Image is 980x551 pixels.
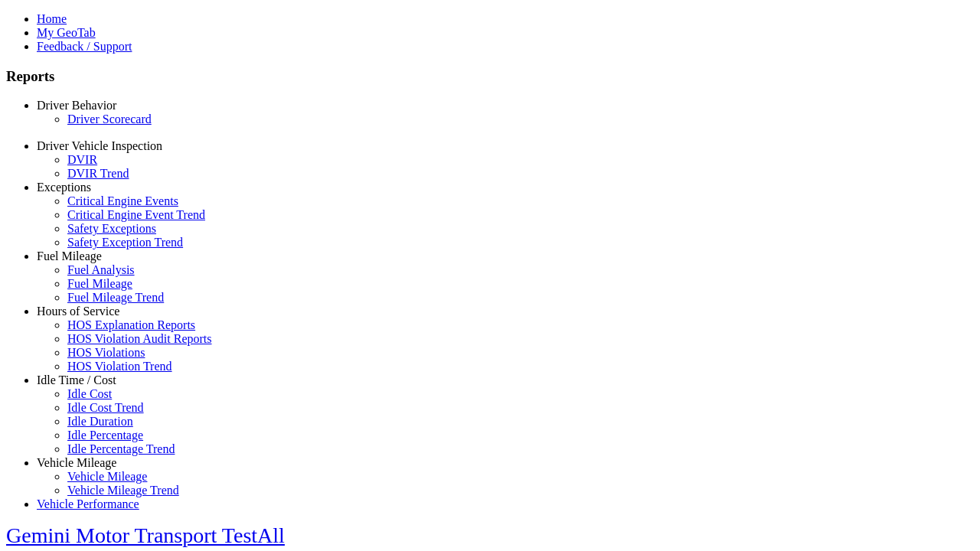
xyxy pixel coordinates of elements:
a: Idle Time / Cost [37,373,116,386]
a: Gemini Motor Transport TestAll [6,523,285,547]
a: Fuel Analysis [67,263,135,276]
a: Fuel Mileage Trend [67,291,164,304]
a: HOS Violation Trend [67,360,172,373]
a: HOS Violation Audit Reports [67,332,212,345]
a: Idle Duration [67,415,133,428]
a: Idle Percentage Trend [67,442,175,455]
a: Idle Cost [67,387,112,400]
a: Vehicle Performance [37,497,139,510]
a: Hours of Service [37,305,119,318]
a: Driver Scorecard [67,112,152,126]
a: HOS Explanation Reports [67,318,195,331]
a: Critical Engine Events [67,194,178,207]
a: Critical Engine Event Trend [67,208,205,221]
a: Safety Exception Trend [67,236,183,249]
a: Fuel Mileage [37,249,102,262]
a: My GeoTab [37,26,96,39]
a: Idle Percentage [67,429,143,442]
a: Vehicle Mileage [67,470,147,483]
a: DVIR [67,153,97,166]
a: Fuel Mileage [67,277,132,290]
a: Driver Behavior [37,99,116,112]
a: Safety Exceptions [67,222,156,235]
a: Vehicle Mileage Trend [67,484,179,497]
a: Home [37,12,67,25]
a: DVIR Trend [67,167,129,180]
a: Exceptions [37,181,91,194]
a: Vehicle Mileage [37,456,116,469]
a: Driver Vehicle Inspection [37,139,162,152]
a: HOS Violations [67,346,145,359]
a: Idle Cost Trend [67,401,144,414]
h3: Reports [6,68,974,85]
a: Feedback / Support [37,40,132,53]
